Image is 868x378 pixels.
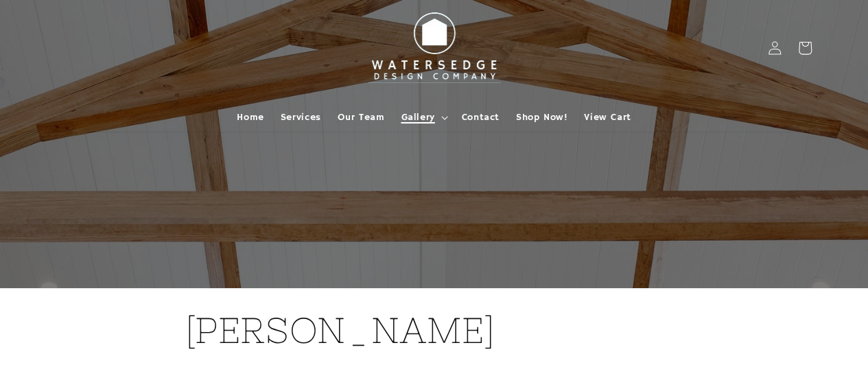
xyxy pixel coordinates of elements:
span: Our Team [338,111,385,123]
a: Contact [454,103,508,132]
img: Watersedge Design Co [359,5,510,91]
span: Home [237,111,263,123]
h1: [PERSON_NAME] [185,307,683,354]
span: Gallery [401,111,434,123]
a: View Cart [576,103,639,132]
summary: Gallery [392,103,453,132]
a: Shop Now! [508,103,576,132]
span: View Cart [584,111,631,123]
span: Contact [462,111,500,123]
span: Services [281,111,321,123]
a: Services [272,103,329,132]
span: Shop Now! [516,111,567,123]
a: Home [228,103,272,132]
a: Our Team [329,103,393,132]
